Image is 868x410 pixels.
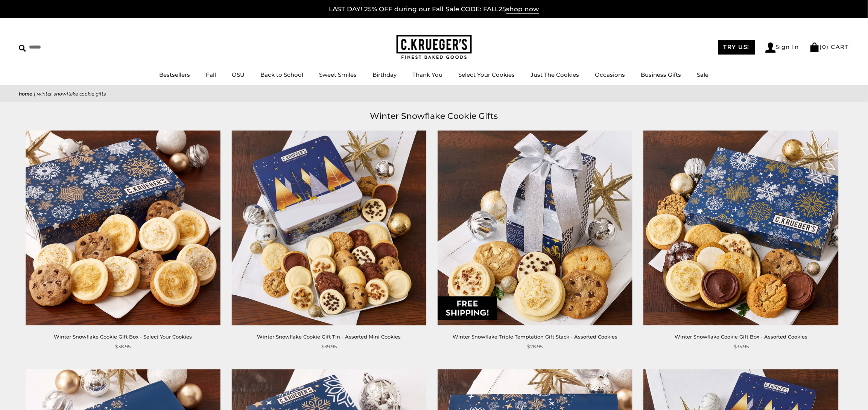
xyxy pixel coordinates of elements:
[810,43,820,52] img: Bag
[257,334,401,340] a: Winter Snowflake Cookie Gift Tin - Assorted Mini Cookies
[438,131,632,325] img: Winter Snowflake Triple Temptation Gift Stack - Assorted Cookies
[506,5,539,14] span: shop now
[413,71,443,78] a: Thank You
[453,334,617,340] a: Winter Snowflake Triple Temptation Gift Stack - Assorted Cookies
[232,131,427,325] img: Winter Snowflake Cookie Gift Tin - Assorted Mini Cookies
[397,35,472,59] img: C.KRUEGER'S
[19,45,26,52] img: Search
[675,334,808,340] a: Winter Snowflake Cookie Gift Box - Assorted Cookies
[261,71,304,78] a: Back to School
[232,71,245,78] a: OSU
[766,43,800,53] a: Sign In
[319,71,357,78] a: Sweet Smiles
[329,5,539,14] a: LAST DAY! 25% OFF during our Fall Sale CODE: FALL25shop now
[321,343,337,351] span: $39.95
[26,131,220,325] img: Winter Snowflake Cookie Gift Box - Select Your Cookies
[766,43,776,53] img: Account
[718,40,755,55] a: TRY US!
[734,343,749,351] span: $35.95
[54,334,192,340] a: Winter Snowflake Cookie Gift Box - Select Your Cookies
[822,43,827,50] span: 0
[34,90,35,97] span: |
[595,71,625,78] a: Occasions
[644,131,839,325] img: Winter Snowflake Cookie Gift Box - Assorted Cookies
[527,343,543,351] span: $28.95
[641,71,681,78] a: Business Gifts
[160,71,190,78] a: Bestsellers
[459,71,515,78] a: Select Your Cookies
[115,343,131,351] span: $38.95
[531,71,579,78] a: Just The Cookies
[810,43,849,50] a: (0) CART
[19,90,849,98] nav: breadcrumbs
[19,90,32,97] a: Home
[373,71,397,78] a: Birthday
[19,41,108,53] input: Search
[37,90,106,97] span: Winter Snowflake Cookie Gifts
[30,109,838,123] h1: Winter Snowflake Cookie Gifts
[697,71,709,78] a: Sale
[206,71,216,78] a: Fall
